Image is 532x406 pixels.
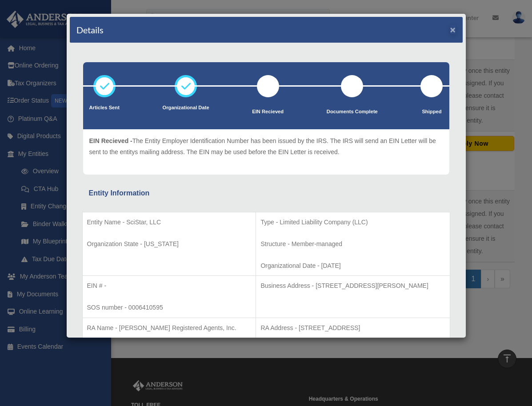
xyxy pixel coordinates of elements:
p: Entity Name - SciStar, LLC [87,217,252,228]
p: The Entity Employer Identification Number has been issued by the IRS. The IRS will send an EIN Le... [89,135,443,157]
p: Organization State - [US_STATE] [87,239,252,250]
h4: Details [76,24,104,36]
p: SOS number - 0006410595 [87,302,252,313]
p: RA Name - [PERSON_NAME] Registered Agents, Inc. [87,322,252,334]
p: Business Address - [STREET_ADDRESS][PERSON_NAME] [260,280,445,291]
p: RA Address - [STREET_ADDRESS] [260,322,445,334]
p: Articles Sent [89,103,120,112]
div: Entity Information [89,187,444,199]
p: Documents Complete [327,107,378,116]
button: × [450,25,456,34]
p: Organizational Date [163,103,209,112]
p: Organizational Date - [DATE] [260,260,445,271]
span: EIN Recieved - [89,137,132,144]
p: EIN # - [87,280,252,291]
p: Shipped [420,107,443,116]
p: Type - Limited Liability Company (LLC) [260,217,445,228]
p: Structure - Member-managed [260,239,445,250]
p: EIN Recieved [252,107,284,116]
